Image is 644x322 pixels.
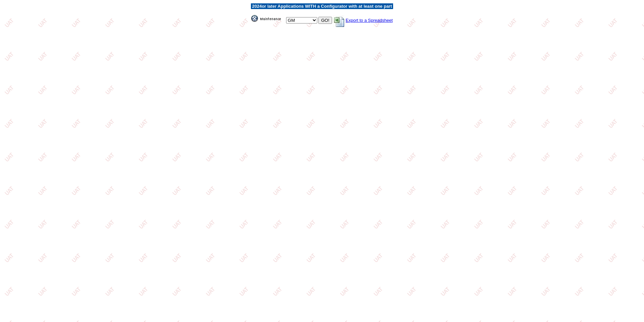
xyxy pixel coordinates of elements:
td: or later Applications WITH a Configurator with at least one part [251,3,393,9]
img: maint.gif [251,15,285,22]
a: Export to a Spreadsheet [333,18,393,23]
img: MSExcel.jpg [333,15,346,29]
input: GO! [318,17,332,24]
span: 2024 [252,4,262,9]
